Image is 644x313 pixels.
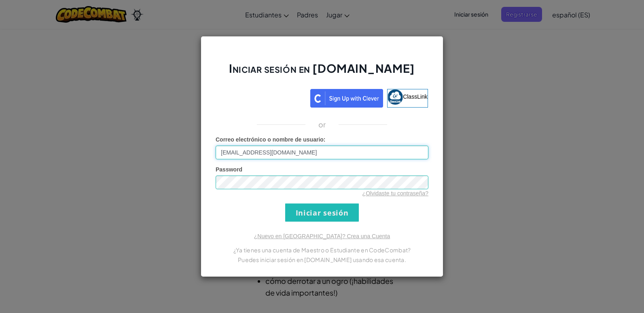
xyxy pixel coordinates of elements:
[216,245,428,255] p: ¿Ya tienes una cuenta de Maestro o Estudiante en CodeCombat?
[216,135,326,144] label: :
[310,89,383,108] img: clever_sso_button@2x.png
[362,190,428,197] a: ¿Olvidaste tu contraseña?
[216,166,242,173] span: Password
[254,233,390,239] a: ¿Nuevo en [GEOGRAPHIC_DATA]? Crea una Cuenta
[285,203,359,222] input: Iniciar sesión
[403,93,428,100] span: ClassLink
[318,120,326,129] p: or
[216,136,324,143] span: Correo electrónico o nombre de usuario
[216,61,428,84] h2: Iniciar sesión en [DOMAIN_NAME]
[212,88,310,106] iframe: Botón Iniciar sesión con Google
[216,255,428,264] p: Puedes iniciar sesión en [DOMAIN_NAME] usando esa cuenta.
[388,89,403,105] img: classlink-logo-small.png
